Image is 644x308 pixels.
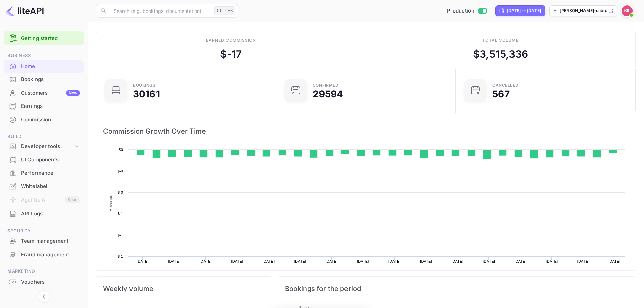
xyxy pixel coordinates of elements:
a: Bookings [4,73,84,86]
span: Build [4,133,84,140]
div: [DATE] — [DATE] [507,8,541,14]
a: Team management [4,235,84,247]
div: API Logs [4,207,84,220]
text: [DATE] [546,259,558,263]
input: Search (e.g. bookings, documentation) [110,4,212,18]
text: [DATE] [577,259,590,263]
span: Security [4,227,84,235]
div: 30161 [133,89,160,99]
img: Kobus Roux [622,5,633,16]
text: $-0 [118,169,123,173]
div: Customers [21,89,80,97]
div: Earnings [4,100,84,113]
text: [DATE] [515,259,527,263]
div: Switch to Sandbox mode [444,7,490,15]
div: Confirmed [313,83,339,87]
span: Commission Growth Over Time [103,126,629,137]
div: Commission [21,116,80,124]
a: Earnings [4,100,84,112]
div: Performance [4,167,84,180]
span: Business [4,52,84,60]
text: [DATE] [231,259,243,263]
text: $-0 [118,190,123,194]
div: Commission [4,113,84,126]
text: [DATE] [357,259,369,263]
a: Fraud management [4,248,84,261]
div: 567 [492,89,509,99]
text: Revenue [361,270,378,275]
a: API Logs [4,207,84,220]
div: Home [21,63,80,70]
div: Team management [4,235,84,248]
button: Collapse navigation [38,290,50,303]
a: Home [4,60,84,72]
a: Vouchers [4,276,84,288]
text: [DATE] [388,259,401,263]
div: Bookings [133,83,156,87]
div: Whitelabel [21,183,80,190]
text: [DATE] [483,259,495,263]
text: [DATE] [263,259,275,263]
span: Bookings for the period [285,283,629,294]
div: Total volume [482,37,519,43]
text: [DATE] [137,259,149,263]
div: Vouchers [4,276,84,289]
div: Fraud management [21,251,80,259]
div: Team management [21,237,80,245]
text: $-1 [118,233,123,237]
div: $ -17 [220,47,242,62]
text: [DATE] [451,259,463,263]
div: Getting started [4,31,84,45]
a: Performance [4,167,84,179]
div: Developer tools [21,143,73,150]
div: CANCELLED [492,83,519,87]
div: Vouchers [21,278,80,286]
text: $-1 [118,212,123,216]
p: [PERSON_NAME]-unbrg.[PERSON_NAME]... [560,8,607,14]
text: [DATE] [420,259,432,263]
div: Ctrl+K [214,6,235,15]
text: Revenue [108,195,113,211]
div: Bookings [21,76,80,84]
div: New [66,90,80,96]
span: Weekly volume [103,283,265,294]
div: 29594 [313,89,343,99]
div: CustomersNew [4,87,84,100]
div: Whitelabel [4,180,84,193]
text: [DATE] [326,259,338,263]
span: Marketing [4,268,84,275]
text: [DATE] [168,259,180,263]
text: $-1 [118,254,123,258]
a: CustomersNew [4,87,84,99]
div: Earned commission [206,37,256,43]
a: Commission [4,113,84,126]
text: [DATE] [294,259,306,263]
a: Whitelabel [4,180,84,192]
text: $0 [119,148,123,152]
text: [DATE] [608,259,620,263]
img: LiteAPI logo [5,5,44,16]
div: Performance [21,169,80,177]
div: Developer tools [4,141,84,152]
div: Bookings [4,73,84,86]
div: Click to change the date range period [495,5,545,16]
text: [DATE] [199,259,212,263]
div: $ 3,515,336 [473,47,528,62]
span: Production [447,7,474,15]
a: UI Components [4,153,84,166]
div: API Logs [21,210,80,218]
div: Home [4,60,84,73]
div: Earnings [21,102,80,110]
div: Fraud management [4,248,84,261]
a: Getting started [21,34,80,42]
div: UI Components [21,156,80,164]
div: UI Components [4,153,84,166]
